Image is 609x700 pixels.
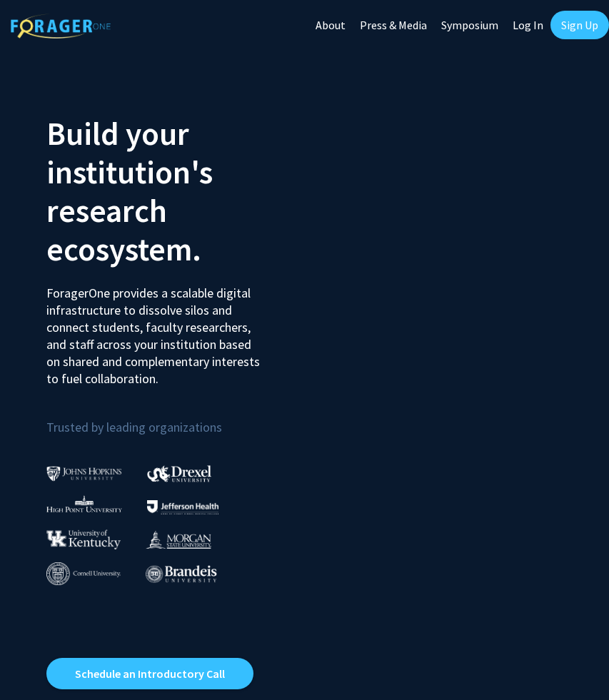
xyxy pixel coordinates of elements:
a: Sign Up [550,11,609,39]
img: University of Kentucky [46,529,121,549]
img: Drexel University [147,465,211,482]
img: Johns Hopkins University [46,466,122,481]
img: High Point University [46,495,122,512]
a: Opens in a new tab [46,658,253,689]
h2: Build your institution's research ecosystem. [46,114,294,268]
img: Morgan State University [146,530,211,549]
img: Cornell University [46,562,121,586]
img: Thomas Jefferson University [147,500,218,514]
img: Brandeis University [146,565,217,583]
p: Trusted by leading organizations [46,399,294,438]
img: ForagerOne Logo [11,14,111,39]
p: ForagerOne provides a scalable digital infrastructure to dissolve silos and connect students, fac... [46,274,264,387]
